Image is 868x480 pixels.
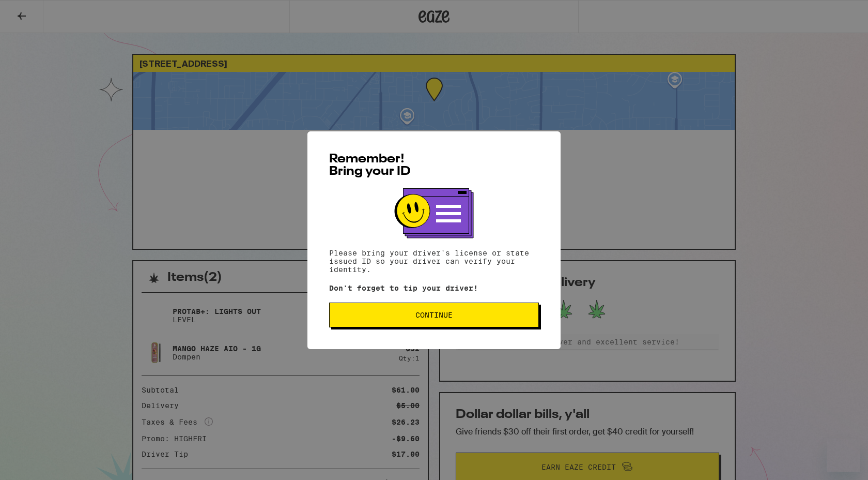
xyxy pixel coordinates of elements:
[827,439,860,472] iframe: Button to launch messaging window
[329,249,539,274] p: Please bring your driver's license or state issued ID so your driver can verify your identity.
[415,311,453,319] span: Continue
[329,153,411,178] span: Remember! Bring your ID
[329,303,539,327] button: Continue
[329,284,539,292] p: Don't forget to tip your driver!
